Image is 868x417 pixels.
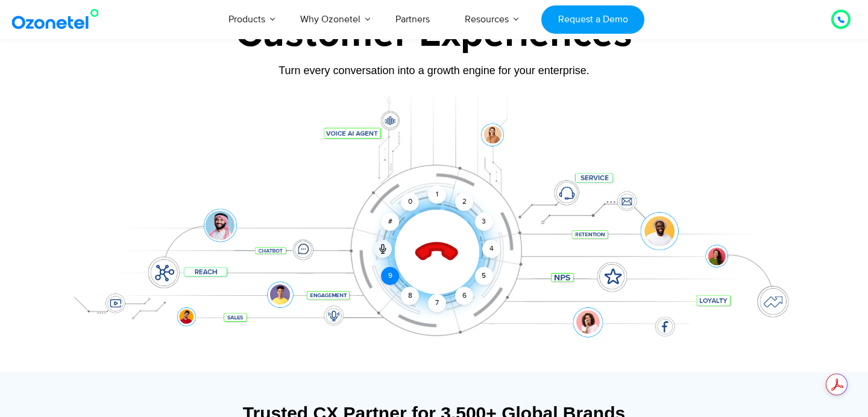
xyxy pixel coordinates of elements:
div: 5 [475,267,493,285]
div: 7 [428,294,446,312]
div: 9 [381,267,399,285]
div: 1 [428,186,446,204]
a: Request a Demo [541,5,644,34]
div: Turn every conversation into a growth engine for your enterprise. [57,64,811,77]
div: 4 [482,240,500,258]
div: 0 [401,193,419,211]
div: 3 [475,213,493,231]
div: # [381,213,399,231]
div: 6 [455,287,473,305]
div: 2 [455,193,473,211]
div: 8 [401,287,419,305]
